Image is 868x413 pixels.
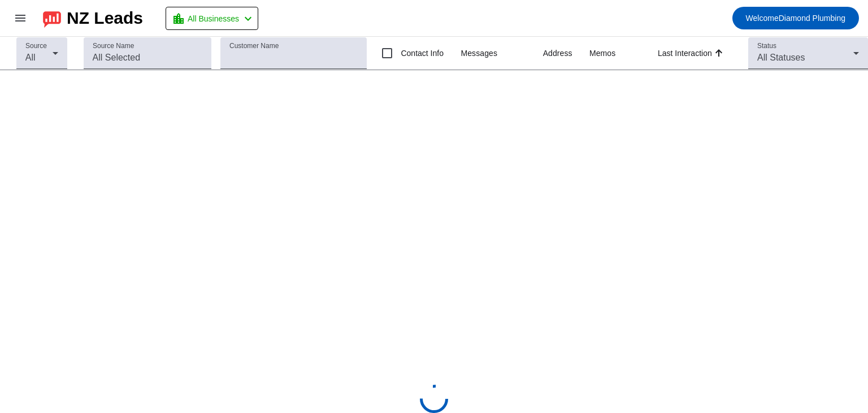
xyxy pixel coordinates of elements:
th: Address [543,37,589,70]
span: Welcome [746,14,779,23]
mat-label: Source [25,42,47,50]
mat-label: Source Name [93,42,134,50]
span: Diamond Plumbing [746,10,845,26]
span: All [25,53,36,62]
span: All Businesses [188,11,239,27]
input: All Selected [93,51,202,64]
mat-label: Customer Name [229,42,279,50]
button: WelcomeDiamond Plumbing [732,7,859,29]
mat-icon: location_city [172,12,185,25]
mat-icon: menu [14,11,27,25]
div: Last Interaction [658,48,712,59]
label: Contact Info [398,48,444,59]
th: Messages [461,37,542,70]
img: logo [43,8,61,28]
mat-label: Status [757,42,776,50]
mat-icon: chevron_left [241,12,255,25]
div: NZ Leads [67,10,143,26]
span: All Statuses [757,53,805,62]
th: Memos [589,37,658,70]
button: All Businesses [166,7,258,30]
